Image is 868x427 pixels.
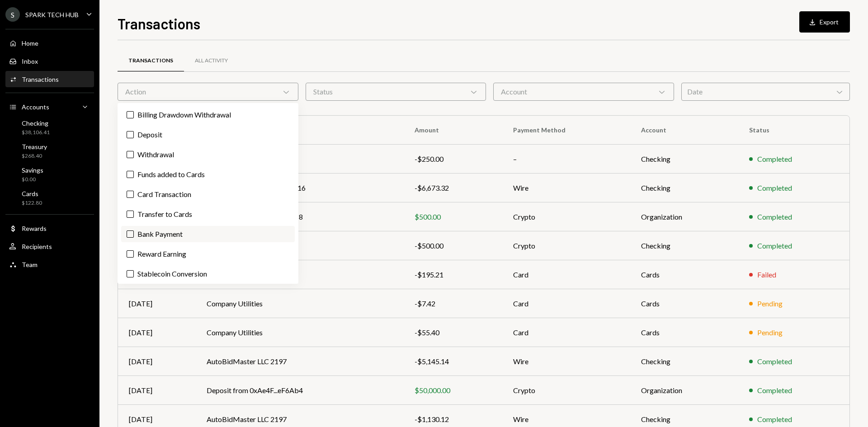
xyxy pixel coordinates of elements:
label: Card Transaction [121,186,295,202]
a: Inbox [5,53,94,69]
button: Stablecoin Conversion [127,270,134,277]
div: S [5,7,20,22]
div: [DATE] [129,356,185,367]
a: Accounts [5,99,94,115]
button: Transfer to Cards [127,211,134,218]
a: Checking$38,106.41 [5,117,94,138]
div: Cards [22,190,42,197]
td: Wire [502,347,630,376]
td: Checking [630,174,738,202]
button: Bank Payment [127,230,134,238]
th: To/From [196,116,404,145]
div: SPARK TECH HUB [25,11,79,19]
label: Stablecoin Conversion [121,266,295,282]
label: Funds added to Cards [121,166,295,183]
td: – [502,145,630,174]
a: Team [5,256,94,272]
td: Company Utilities [196,260,404,289]
td: Cards [630,260,738,289]
td: Cards [630,318,738,347]
div: Transactions [128,57,173,65]
div: -$195.21 [415,269,492,280]
div: Completed [757,356,792,367]
div: $0.00 [22,176,43,183]
div: Team [22,261,38,268]
div: Transactions [22,75,59,83]
td: Crypto [502,231,630,260]
a: Recipients [5,238,94,254]
div: Inbox [22,57,38,65]
div: $500.00 [415,211,492,222]
td: Crypto [502,376,630,405]
td: Deposit from 0xAe4F...eF6Ab4 [196,376,404,405]
div: Checking [22,119,50,127]
div: -$55.40 [415,327,492,338]
td: Dakota System [196,145,404,174]
td: Deposit from 0x4c2c...A200B8 [196,202,404,231]
div: Failed [757,269,776,280]
div: $38,106.41 [22,129,50,136]
div: [DATE] [129,414,185,425]
a: All Activity [184,49,239,72]
div: Account [493,83,674,101]
label: Bank Payment [121,226,295,242]
div: $50,000.00 [415,385,492,396]
label: Transfer to Cards [121,206,295,222]
td: AutoBidMaster LLC 2197 [196,347,404,376]
th: Account [630,116,738,145]
td: USDC to DKUSD [196,231,404,260]
label: Withdrawal [121,146,295,163]
th: Amount [404,116,503,145]
button: Funds added to Cards [127,171,134,178]
div: -$5,145.14 [415,356,492,367]
div: Accounts [22,103,49,111]
div: Pending [757,298,783,309]
td: Occasional Memories LLC 2016 [196,174,404,202]
div: Home [22,39,38,47]
td: Checking [630,145,738,174]
div: Completed [757,414,792,425]
button: Billing Drawdown Withdrawal [127,111,134,118]
td: Card [502,289,630,318]
div: -$1,130.12 [415,414,492,425]
th: Payment Method [502,116,630,145]
label: Billing Drawdown Withdrawal [121,107,295,123]
th: Status [738,116,849,145]
div: Savings [22,166,43,174]
div: [DATE] [129,385,185,396]
div: Recipients [22,243,52,250]
div: Completed [757,211,792,222]
td: Company Utilities [196,289,404,318]
td: Checking [630,231,738,260]
td: Card [502,318,630,347]
div: Date [681,83,850,101]
div: Completed [757,154,792,164]
div: All Activity [195,57,228,65]
div: Completed [757,385,792,396]
label: Reward Earning [121,246,295,262]
div: [DATE] [129,327,185,338]
div: [DATE] [129,298,185,309]
a: Transactions [5,71,94,87]
td: Cards [630,289,738,318]
a: Cards$122.80 [5,187,94,209]
div: -$250.00 [415,154,492,164]
div: Status [306,83,486,101]
div: $122.80 [22,199,42,207]
button: Card Transaction [127,191,134,198]
div: -$500.00 [415,240,492,251]
td: Checking [630,347,738,376]
button: Export [799,11,850,33]
a: Treasury$268.40 [5,140,94,162]
label: Deposit [121,127,295,143]
div: Completed [757,183,792,193]
div: -$7.42 [415,298,492,309]
td: Card [502,260,630,289]
div: Action [118,83,298,101]
td: Company Utilities [196,318,404,347]
div: Completed [757,240,792,251]
td: Wire [502,174,630,202]
button: Deposit [127,131,134,138]
td: Organization [630,202,738,231]
a: Home [5,35,94,51]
